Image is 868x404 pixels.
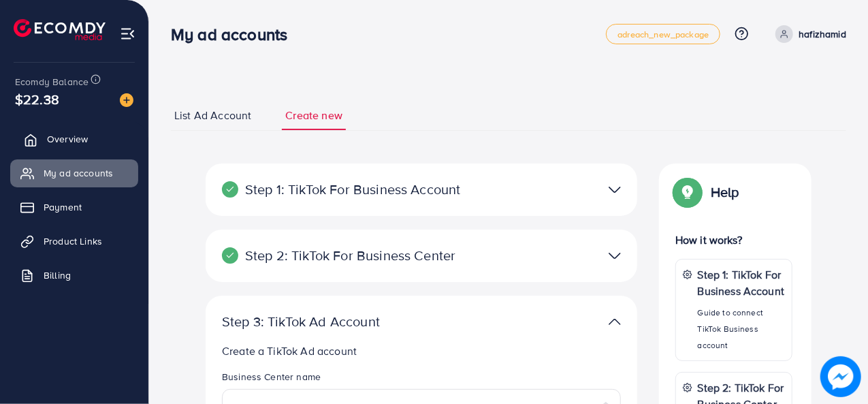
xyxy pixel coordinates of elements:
[222,370,621,389] legend: Business Center name
[711,184,739,200] p: Help
[44,166,113,180] span: My ad accounts
[698,266,785,299] p: Step 1: TikTok For Business Account
[44,200,82,214] span: Payment
[799,26,846,42] p: hafizhamid
[10,193,138,221] a: Payment
[609,246,621,266] img: TikTok partner
[606,24,720,44] a: adreach_new_package
[15,89,59,109] span: $22.38
[675,232,792,248] p: How it works?
[820,356,861,397] img: image
[222,313,481,330] p: Step 3: TikTok Ad Account
[15,75,89,89] span: Ecomdy Balance
[174,108,251,123] span: List Ad Account
[222,181,481,198] p: Step 1: TikTok For Business Account
[285,108,342,123] span: Create new
[698,305,785,354] p: Guide to connect TikTok Business account
[47,132,88,146] span: Overview
[222,343,621,359] p: Create a TikTok Ad account
[675,180,700,204] img: Popup guide
[44,234,102,248] span: Product Links
[120,93,133,107] img: image
[617,30,709,39] span: adreach_new_package
[222,247,481,264] p: Step 2: TikTok For Business Center
[171,25,298,44] h3: My ad accounts
[770,25,846,43] a: hafizhamid
[609,180,621,200] img: TikTok partner
[10,262,138,289] a: Billing
[10,228,138,255] a: Product Links
[609,312,621,332] img: TikTok partner
[120,26,135,42] img: menu
[44,268,71,282] span: Billing
[10,159,138,187] a: My ad accounts
[10,125,138,153] a: Overview
[14,19,106,40] img: logo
